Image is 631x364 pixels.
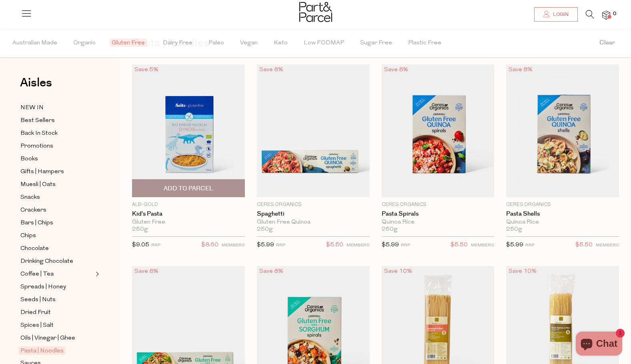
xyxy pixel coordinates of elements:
[534,7,578,22] a: Login
[20,103,93,113] a: NEW IN
[18,346,66,355] span: Pasta | Noodles
[471,243,494,248] small: MEMBERS
[20,282,66,292] span: Spreads | Honey
[20,116,55,126] span: Best Sellers
[506,242,523,248] span: $5.99
[20,74,52,92] span: Aisles
[551,11,569,18] span: Login
[20,116,93,126] a: Best Sellers
[506,266,539,277] div: Save 10%
[506,226,522,233] span: 250g
[20,167,93,177] a: Gifts | Hampers
[20,231,93,241] a: Chips
[602,11,610,19] a: 0
[20,321,54,330] span: Spices | Salt
[382,64,495,198] img: Pasta Spirals
[163,29,192,57] span: Dairy Free
[20,231,36,241] span: Chips
[506,64,535,75] div: Save 8%
[110,38,147,47] span: Gluten Free
[360,29,392,57] span: Sugar Free
[20,154,93,164] a: Books
[257,266,286,277] div: Save 8%
[382,219,495,226] div: Quinoa Rice
[20,295,93,305] a: Seeds | Nuts
[20,282,93,292] a: Spreads | Honey
[151,243,160,248] small: RRP
[132,210,245,218] a: Kid's Pasta
[611,10,618,18] span: 0
[257,201,370,208] p: Ceres Organics
[20,77,52,97] a: Aisles
[257,226,273,233] span: 250g
[276,243,285,248] small: RRP
[73,29,96,57] span: Organic
[20,256,93,266] a: Drinking Chocolate
[382,226,398,233] span: 250g
[382,266,415,277] div: Save 10%
[20,346,93,356] a: Pasta | Noodles
[20,193,40,202] span: Snacks
[20,180,93,190] a: Muesli | Oats
[20,129,58,138] span: Back In Stock
[506,201,619,208] p: Ceres Organics
[240,29,258,57] span: Vegan
[20,244,93,254] a: Chocolate
[451,240,468,250] span: $5.50
[525,243,535,248] small: RRP
[208,29,224,57] span: Paleo
[94,269,99,279] button: Expand/Collapse Coffee | Tea
[596,243,619,248] small: MEMBERS
[20,334,75,343] span: Oils | Vinegar | Ghee
[20,206,46,215] span: Crackers
[326,240,343,250] span: $5.50
[575,240,593,250] span: $5.50
[132,64,245,198] img: Kid's Pasta
[20,154,38,164] span: Books
[257,219,370,226] div: Gluten Free Quinoa
[20,103,44,113] span: NEW IN
[583,29,631,57] button: Clear filter by Filter
[20,244,49,254] span: Chocolate
[20,167,64,177] span: Gifts | Hampers
[12,29,57,57] span: Australian Made
[408,29,441,57] span: Plastic Free
[201,240,218,250] span: $8.60
[132,201,245,208] p: Alb-Gold
[20,308,51,318] span: Dried Fruit
[304,29,344,57] span: Low FODMAP
[257,242,274,248] span: $5.99
[132,179,245,197] button: Add To Parcel
[299,2,332,22] img: Part&Parcel
[132,242,149,248] span: $9.05
[20,308,93,318] a: Dried Fruit
[347,243,370,248] small: MEMBERS
[257,64,286,75] div: Save 8%
[506,64,619,198] img: Pasta Shells
[20,333,93,343] a: Oils | Vinegar | Ghee
[506,210,619,218] a: Pasta Shells
[382,242,399,248] span: $5.99
[506,219,619,226] div: Quinoa Rice
[573,332,625,358] inbox-online-store-chat: Shopify online store chat
[132,64,161,75] div: Save 5%
[382,64,411,75] div: Save 8%
[132,266,161,277] div: Save 8%
[20,269,93,279] a: Coffee | Tea
[222,243,245,248] small: MEMBERS
[20,295,56,305] span: Seeds | Nuts
[132,219,245,226] div: Gluten Free
[20,141,93,151] a: Promotions
[20,320,93,330] a: Spices | Salt
[257,64,370,198] img: Spaghetti
[274,29,288,57] span: Keto
[20,218,93,228] a: Bars | Chips
[20,192,93,202] a: Snacks
[20,180,56,190] span: Muesli | Oats
[20,257,73,266] span: Drinking Chocolate
[257,210,370,218] a: Spaghetti
[20,142,53,151] span: Promotions
[20,128,93,138] a: Back In Stock
[401,243,410,248] small: RRP
[382,201,495,208] p: Ceres Organics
